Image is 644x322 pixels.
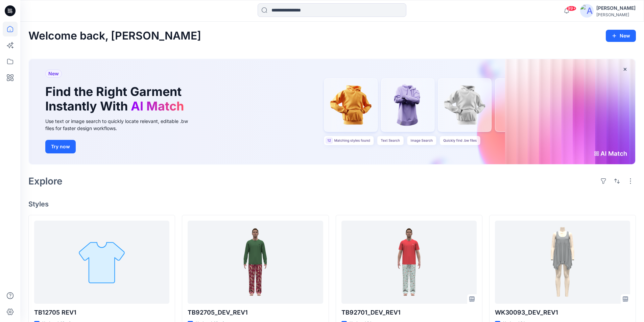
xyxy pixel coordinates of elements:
span: New [48,70,59,78]
h2: Explore [28,176,63,187]
span: 99+ [566,6,576,11]
button: New [606,30,636,42]
div: [PERSON_NAME] [596,12,636,17]
h2: Welcome back, [PERSON_NAME] [28,30,201,42]
a: TB92705_DEV_REV1 [188,221,323,304]
a: TB92701_DEV_REV1 [341,221,477,304]
p: WK30093_DEV_REV1 [495,308,630,317]
button: Try now [45,140,76,153]
span: AI Match [131,99,184,114]
p: TB92705_DEV_REV1 [188,308,323,317]
p: TB12705 REV1 [34,308,169,317]
div: [PERSON_NAME] [596,4,636,12]
h4: Styles [28,200,636,208]
div: Use text or image search to quickly locate relevant, editable .bw files for faster design workflows. [45,118,197,132]
p: TB92701_DEV_REV1 [341,308,477,317]
a: WK30093_DEV_REV1 [495,221,630,304]
img: avatar [580,4,594,18]
h1: Find the Right Garment Instantly With [45,84,187,114]
a: TB12705 REV1 [34,221,169,304]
